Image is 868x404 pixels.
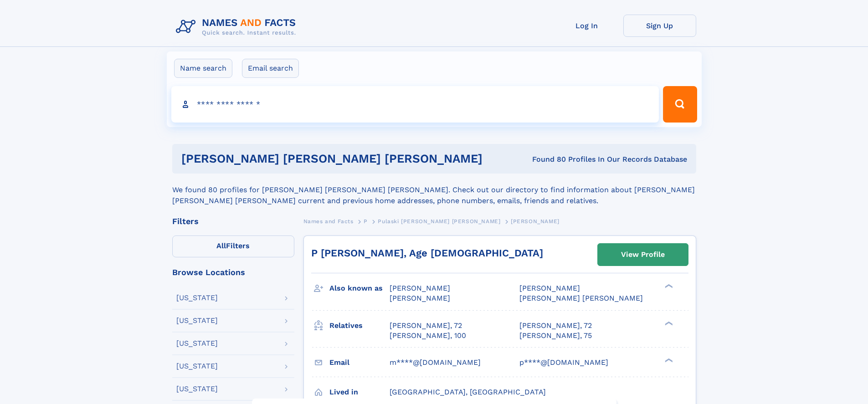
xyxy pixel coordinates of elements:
[519,284,580,292] span: [PERSON_NAME]
[172,235,294,257] label: Filters
[329,318,390,333] h3: Relatives
[390,321,462,331] a: [PERSON_NAME], 72
[174,59,232,78] label: Name search
[663,357,673,363] div: ❯
[390,294,450,302] span: [PERSON_NAME]
[511,218,560,225] span: [PERSON_NAME]
[378,215,500,227] a: Pulaski [PERSON_NAME] [PERSON_NAME]
[216,241,226,250] span: All
[172,217,294,225] div: Filters
[364,218,368,225] span: P
[172,268,294,276] div: Browse Locations
[329,281,390,296] h3: Also known as
[390,331,466,341] a: [PERSON_NAME], 100
[176,385,218,393] div: [US_STATE]
[663,320,673,326] div: ❯
[176,363,218,370] div: [US_STATE]
[311,247,543,259] a: P [PERSON_NAME], Age [DEMOGRAPHIC_DATA]
[171,86,659,123] input: search input
[378,218,500,225] span: Pulaski [PERSON_NAME] [PERSON_NAME]
[663,283,673,289] div: ❯
[176,317,218,324] div: [US_STATE]
[621,244,665,265] div: View Profile
[390,388,546,396] span: [GEOGRAPHIC_DATA], [GEOGRAPHIC_DATA]
[181,153,508,164] h1: [PERSON_NAME] [PERSON_NAME] [PERSON_NAME]
[176,340,218,347] div: [US_STATE]
[176,294,218,302] div: [US_STATE]
[598,244,688,266] a: View Profile
[172,174,696,206] div: We found 80 profiles for [PERSON_NAME] [PERSON_NAME] [PERSON_NAME]. Check out our directory to fi...
[519,294,643,302] span: [PERSON_NAME] [PERSON_NAME]
[507,154,687,164] div: Found 80 Profiles In Our Records Database
[329,355,390,370] h3: Email
[303,215,354,227] a: Names and Facts
[519,331,592,341] a: [PERSON_NAME], 75
[623,15,696,37] a: Sign Up
[663,86,697,123] button: Search Button
[519,321,592,331] a: [PERSON_NAME], 72
[364,215,368,227] a: P
[242,59,299,78] label: Email search
[329,384,390,400] h3: Lived in
[172,15,303,39] img: Logo Names and Facts
[550,15,623,37] a: Log In
[390,284,450,292] span: [PERSON_NAME]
